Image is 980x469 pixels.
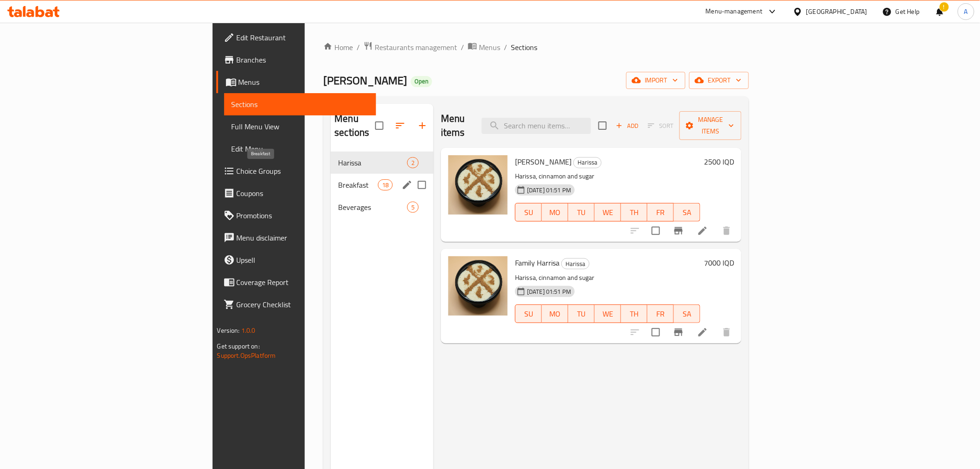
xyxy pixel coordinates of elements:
[542,203,568,222] button: MO
[468,41,500,53] a: Menus
[646,221,666,241] span: Select to update
[232,99,369,110] span: Sections
[216,49,376,71] a: Branches
[679,111,741,140] button: Manage items
[561,258,590,269] div: Harissa
[642,119,679,133] span: Select section first
[331,152,433,174] div: Harissa2
[621,203,647,222] button: TH
[504,42,507,53] li: /
[678,206,697,219] span: SA
[716,220,738,242] button: delete
[964,6,968,17] span: A
[546,206,565,219] span: MO
[598,307,617,321] span: WE
[515,203,542,222] button: SU
[519,206,538,219] span: SU
[697,75,741,86] span: export
[572,307,591,321] span: TU
[216,182,376,204] a: Coupons
[511,42,537,53] span: Sections
[224,93,376,115] a: Sections
[612,119,642,133] span: Add item
[626,72,685,89] button: import
[338,202,407,213] span: Beverages
[647,203,674,222] button: FR
[634,75,678,86] span: import
[411,77,432,85] span: Open
[241,324,256,336] span: 1.0.0
[411,76,432,87] div: Open
[515,171,700,182] p: Harissa, cinnamon and sugar
[595,304,621,323] button: WE
[448,256,508,316] img: Family Harrisa
[224,138,376,160] a: Edit Menu
[411,114,433,137] button: Add section
[331,148,433,222] nav: Menu sections
[716,321,738,343] button: delete
[237,299,369,310] span: Grocery Checklist
[612,119,642,133] button: Add
[515,304,542,323] button: SU
[573,157,602,168] div: Harissa
[408,158,418,167] span: 2
[237,277,369,288] span: Coverage Report
[216,160,376,182] a: Choice Groups
[216,227,376,249] a: Menu disclaimer
[400,178,414,192] button: edit
[697,225,708,236] a: Edit menu item
[523,287,575,296] span: [DATE] 01:51 PM
[323,41,749,53] nav: breadcrumb
[217,349,276,361] a: Support.OpsPlatform
[441,112,471,139] h2: Menu items
[625,206,644,219] span: TH
[375,42,457,53] span: Restaurants management
[674,203,700,222] button: SA
[237,232,369,243] span: Menu disclaimer
[407,157,419,168] div: items
[562,259,589,269] span: Harissa
[678,307,697,321] span: SA
[338,157,407,168] span: Harissa
[542,304,568,323] button: MO
[232,121,369,132] span: Full Menu View
[216,71,376,93] a: Menus
[331,196,433,218] div: Beverages5
[515,272,700,284] p: Harissa, cinnamon and sugar
[647,304,674,323] button: FR
[704,155,734,168] h6: 2500 IQD
[806,6,867,17] div: [GEOGRAPHIC_DATA]
[461,42,464,53] li: /
[448,155,508,215] img: Nafar Harissa
[546,307,565,321] span: MO
[568,304,595,323] button: TU
[408,203,418,212] span: 5
[217,340,260,352] span: Get support on:
[651,307,670,321] span: FR
[224,115,376,138] a: Full Menu View
[667,220,690,242] button: Branch-specific-item
[482,118,591,134] input: search
[407,202,419,213] div: items
[232,143,369,154] span: Edit Menu
[237,254,369,266] span: Upsell
[697,327,708,338] a: Edit menu item
[595,203,621,222] button: WE
[216,293,376,316] a: Grocery Checklist
[216,271,376,293] a: Coverage Report
[651,206,670,219] span: FR
[598,206,617,219] span: WE
[364,41,457,53] a: Restaurants management
[389,114,411,137] span: Sort sections
[216,26,376,49] a: Edit Restaurant
[523,186,575,195] span: [DATE] 01:51 PM
[217,324,240,336] span: Version:
[646,323,666,342] span: Select to update
[479,42,500,53] span: Menus
[216,249,376,271] a: Upsell
[237,165,369,177] span: Choice Groups
[239,76,369,88] span: Menus
[706,6,763,17] div: Menu-management
[370,116,389,135] span: Select all sections
[593,116,612,135] span: Select section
